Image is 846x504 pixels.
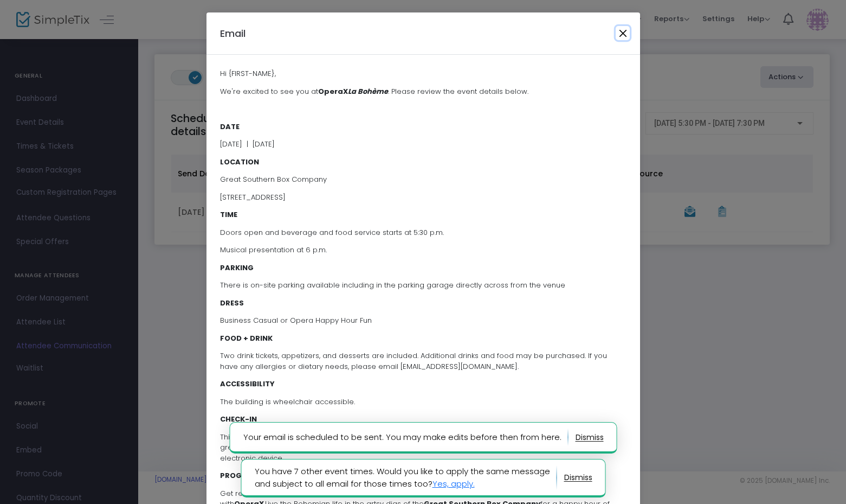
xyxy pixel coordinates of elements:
[220,488,268,499] span: Get ready for
[220,280,565,290] span: There is on-site parking available including in the parking garage directly across from the venue
[243,429,568,446] p: Your email is scheduled to be sent. You may make edits before then from here.
[388,86,528,97] span: . Please review the event details below.
[575,429,603,446] button: dismiss
[220,414,257,424] strong: CHECK-IN
[220,26,246,41] h4: Email
[220,470,259,481] strong: PROGRAM
[348,86,388,97] strong: La Bohème
[220,174,627,185] p: Great Southern Box Company
[220,122,240,132] strong: DATE
[220,86,348,97] span: We're excited to see you at
[220,157,259,167] strong: LOCATION
[220,379,275,389] strong: ACCESSIBILITY
[220,333,273,343] strong: FOOD + DRINK
[564,469,592,487] button: dismiss
[220,397,355,407] span: The building is wheelchair accessible.
[220,245,627,256] p: Musical presentation at 6 p.m.
[432,478,474,489] u: Yes, apply.
[220,350,607,372] span: Two drink tickets, appetizers, and desserts are included. Additional drinks and food may be purch...
[254,465,557,490] span: You have 7 other event times. Would you like to apply the same message and subject to all email f...
[220,432,602,463] span: This email includes your digital ticket(s) to the event. Once you arrive, please show your ticket...
[220,68,627,79] p: Hi {FIRST-NAME},
[220,227,444,238] span: Doors open and beverage and food service starts at 5:30 p.m.
[220,298,244,308] strong: DRESS
[220,315,627,326] p: Business Casual or Opera Happy Hour Fun
[220,192,286,202] span: [STREET_ADDRESS]
[616,26,630,40] button: Close
[220,209,237,220] strong: TIME
[220,263,254,273] strong: PARKING
[318,86,348,97] strong: OperaX
[220,139,275,149] span: [DATE] | [DATE]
